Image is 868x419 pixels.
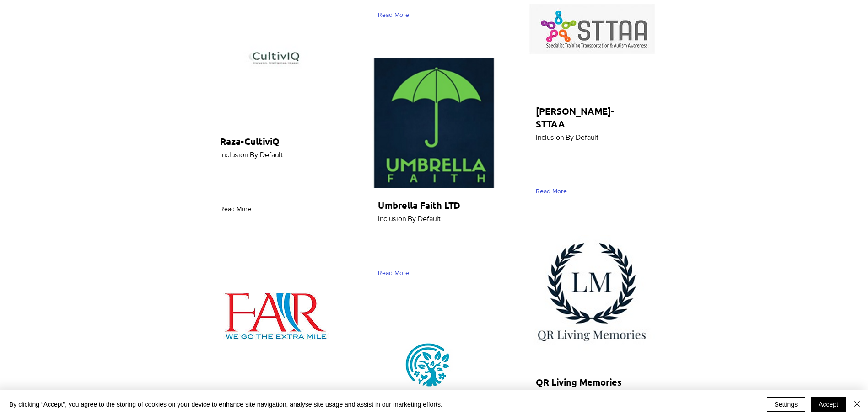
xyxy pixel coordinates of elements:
[378,265,413,281] div: Read More
[536,184,571,200] div: Read More
[378,7,413,23] div: Read More
[536,133,598,141] span: Inclusion By Default
[378,215,441,223] span: Inclusion By Default
[536,376,622,388] span: QR Living Memories
[811,397,846,412] button: Accept
[220,205,251,214] span: Read More
[852,397,863,412] button: Close
[220,151,283,159] span: Inclusion By Default
[220,201,255,217] div: Read More
[378,269,409,278] span: Read More
[767,397,806,412] button: Settings
[536,105,615,130] span: [PERSON_NAME]-STTAA
[9,400,442,408] span: By clicking “Accept”, you agree to the storing of cookies on your device to enhance site navigati...
[378,11,409,20] span: Read More
[852,398,863,409] img: Close
[536,187,567,196] span: Read More
[220,135,280,147] span: Raza-CultiviQ
[378,199,460,211] span: Umbrella Faith LTD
